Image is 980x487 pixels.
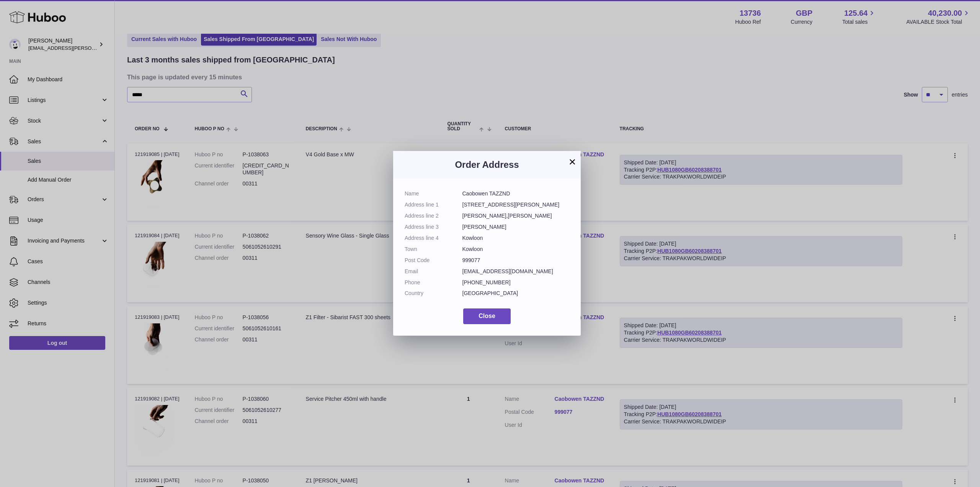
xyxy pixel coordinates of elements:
[405,190,462,197] dt: Name
[462,268,570,275] dd: [EMAIL_ADDRESS][DOMAIN_NAME]
[462,279,570,286] dd: [PHONE_NUMBER]
[462,190,570,197] dd: Caobowen TAZZND
[462,201,570,208] dd: [STREET_ADDRESS][PERSON_NAME]
[405,246,462,253] dt: Town
[462,257,570,264] dd: 999077
[405,234,462,242] dt: Address line 4
[462,290,570,297] dd: [GEOGRAPHIC_DATA]
[568,157,577,166] button: ×
[405,223,462,231] dt: Address line 3
[405,290,462,297] dt: Country
[479,313,495,319] span: Close
[405,268,462,275] dt: Email
[405,279,462,286] dt: Phone
[463,308,511,324] button: Close
[405,257,462,264] dt: Post Code
[462,212,570,220] dd: [PERSON_NAME],[PERSON_NAME]
[462,234,570,242] dd: Kowloon
[462,223,570,231] dd: [PERSON_NAME]
[405,212,462,220] dt: Address line 2
[405,159,569,171] h3: Order Address
[405,201,462,208] dt: Address line 1
[462,246,570,253] dd: Kowloon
